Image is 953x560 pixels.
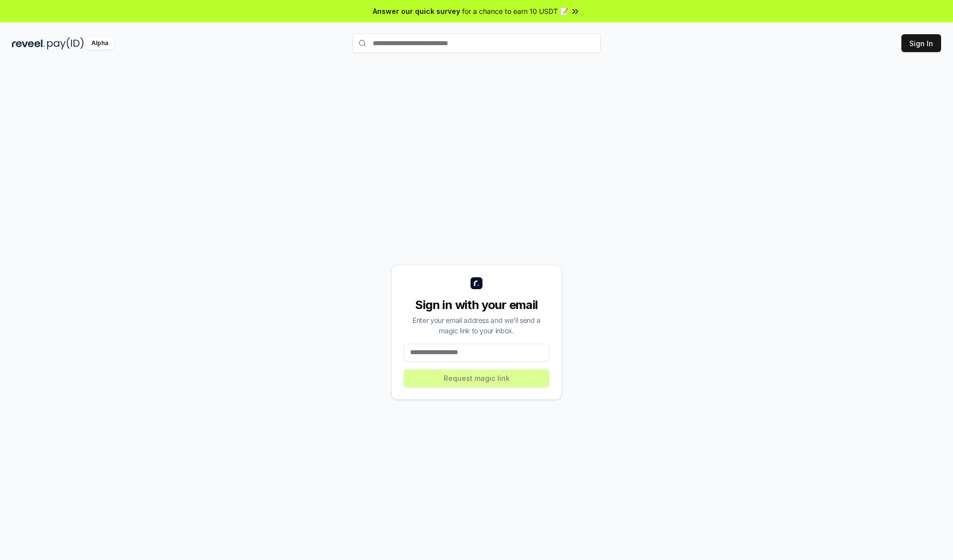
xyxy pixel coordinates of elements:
span: for a chance to earn 10 USDT 📝 [462,6,568,16]
button: Sign In [901,34,941,52]
div: Enter your email address and we’ll send a magic link to your inbox. [404,315,549,336]
img: reveel_dark [12,37,45,50]
span: Answer our quick survey [373,6,460,16]
div: Sign in with your email [404,297,549,313]
img: logo_small [471,277,482,289]
img: pay_id [47,37,84,50]
div: Alpha [86,37,114,50]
